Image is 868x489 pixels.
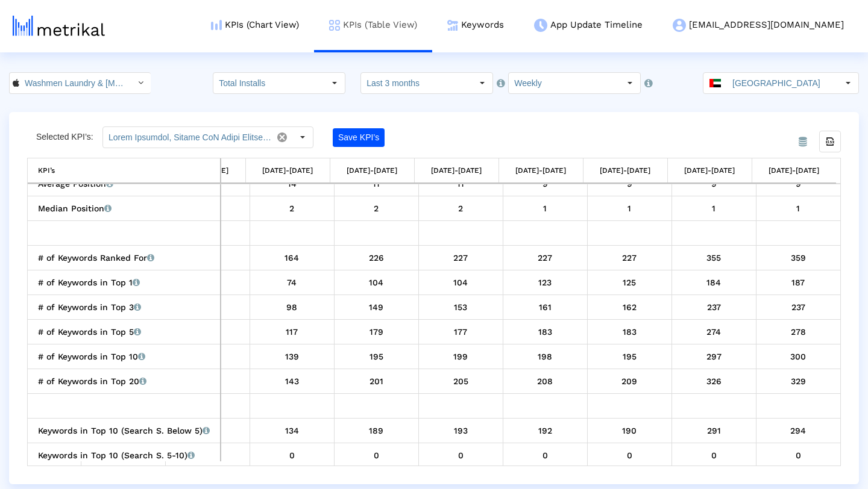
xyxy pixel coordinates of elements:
div: 9/6/25 [423,324,498,340]
div: 9/20/25 [592,423,667,438]
div: Selected KPI’s: [36,126,102,148]
div: Keywords in Top 10 (Search S. Below 5) [38,423,216,438]
div: 9/27/25 [676,324,752,340]
div: 9/27/25 [676,423,752,438]
div: 9/27/25 [676,250,752,266]
div: 9/13/25 [508,250,583,266]
div: 9/6/25 [423,299,498,315]
td: Column 08/31/25-09/06/25 [414,158,498,183]
div: 8/30/25 [339,349,414,364]
div: 9/13/25 [508,201,583,216]
div: [DATE]-[DATE] [347,163,397,178]
div: 8/23/25 [254,324,330,340]
div: Select [324,73,345,93]
img: my-account-menu-icon.png [673,19,686,32]
div: [DATE]-[DATE] [431,163,482,178]
div: 8/30/25 [339,250,414,266]
div: 10/4/25 [761,373,837,389]
div: 9/20/25 [592,275,667,290]
div: Keywords in Top 10 (Search S. 5-10) [38,447,216,463]
div: Median Position [38,201,216,216]
div: 9/27/25 [676,201,752,216]
div: # of Keywords in Top 20 [38,373,216,389]
div: 9/6/25 [423,201,498,216]
div: 9/6/25 [423,447,498,463]
div: 9/27/25 [676,349,752,364]
div: 9/20/25 [592,250,667,266]
div: 9/20/25 [592,324,667,340]
div: 9/6/25 [423,373,498,389]
div: 8/30/25 [339,275,414,290]
div: 9/20/25 [592,373,667,389]
div: 8/23/25 [254,423,330,438]
img: keywords.png [447,20,458,31]
div: Export all data [819,131,841,152]
td: Column 09/21/25-09/27/25 [667,158,752,183]
div: 9/6/25 [423,423,498,438]
td: Column 08/24/25-08/30/25 [330,158,414,183]
div: 8/23/25 [254,275,330,290]
div: 9/13/25 [508,275,583,290]
div: # of Keywords in Top 1 [38,275,216,290]
img: kpi-table-menu-icon.png [329,20,340,31]
div: Select [292,127,313,148]
div: # of Keywords Ranked For [38,250,216,266]
div: 8/23/25 [254,250,330,266]
div: 9/27/25 [676,373,752,389]
img: kpi-chart-menu-icon.png [211,20,222,30]
div: 8/23/25 [254,373,330,389]
div: 8/23/25 [254,349,330,364]
img: metrical-logo-light.png [13,16,105,36]
div: 8/30/25 [339,423,414,438]
div: 10/4/25 [761,201,837,216]
div: 10/4/25 [761,275,837,290]
div: 10/4/25 [761,423,837,438]
div: Data grid [27,158,841,466]
div: 10/4/25 [761,349,837,364]
div: 10/4/25 [761,250,837,266]
div: 9/20/25 [592,447,667,463]
div: # of Keywords in Top 3 [38,299,216,315]
td: Column 08/17/25-08/23/25 [245,158,330,183]
div: [DATE]-[DATE] [600,163,650,178]
div: Select [130,73,151,93]
td: Column 09/07/25-09/13/25 [498,158,583,183]
div: 9/27/25 [676,447,752,463]
div: 9/13/25 [508,349,583,364]
div: 9/6/25 [423,275,498,290]
div: Select [620,73,640,93]
td: Column 09/14/25-09/20/25 [583,158,667,183]
div: # of Keywords in Top 5 [38,324,216,340]
div: 8/30/25 [339,201,414,216]
div: 9/13/25 [508,373,583,389]
div: Select [472,73,492,93]
div: [DATE]-[DATE] [515,163,566,178]
div: 9/13/25 [508,447,583,463]
div: KPI’s [38,163,55,178]
div: 9/20/25 [592,299,667,315]
div: 8/23/25 [254,299,330,315]
div: 9/6/25 [423,250,498,266]
div: 9/13/25 [508,299,583,315]
div: 9/27/25 [676,299,752,315]
div: 10/4/25 [761,299,837,315]
div: 10/4/25 [761,447,837,463]
img: app-update-menu-icon.png [534,19,547,32]
div: 9/13/25 [508,423,583,438]
div: 8/30/25 [339,447,414,463]
div: [DATE]-[DATE] [769,163,819,178]
div: 9/13/25 [508,324,583,340]
td: Column 09/28/25-10/04/25 [752,158,836,183]
div: Select [838,73,858,93]
div: 8/30/25 [339,299,414,315]
div: # of Keywords in Top 10 [38,349,216,364]
div: 8/23/25 [254,201,330,216]
div: 9/20/25 [592,201,667,216]
div: 9/6/25 [423,349,498,364]
td: Column KPI’s [28,158,221,183]
div: [DATE]-[DATE] [262,163,313,178]
div: 8/30/25 [339,373,414,389]
div: 8/30/25 [339,324,414,340]
div: 10/4/25 [761,324,837,340]
div: 9/20/25 [592,349,667,364]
